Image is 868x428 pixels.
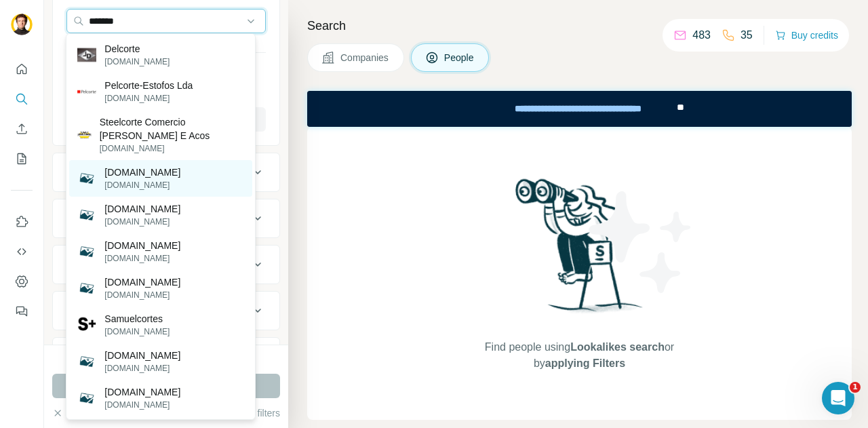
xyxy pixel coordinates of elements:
p: 35 [741,27,753,43]
button: Use Surfe on LinkedIn [11,210,33,234]
p: [DOMAIN_NAME] [104,239,180,252]
p: [DOMAIN_NAME] [104,275,180,289]
button: Feedback [11,299,33,324]
button: Use Surfe API [11,239,33,264]
span: Find people using or by [471,339,688,372]
p: [DOMAIN_NAME] [100,142,244,155]
span: Companies [340,51,390,64]
p: [DOMAIN_NAME] [104,202,180,216]
p: [DOMAIN_NAME] [104,289,180,301]
iframe: Intercom live chat [822,382,854,414]
img: elcorteoutlet.es [77,242,96,261]
img: Pelcorte-Estofos Lda [77,82,96,101]
p: Delcorte [104,42,170,56]
img: cursaelcorteingles.es [77,279,96,298]
img: Avatar [11,14,33,35]
p: [DOMAIN_NAME] [104,399,180,411]
button: Annual revenue ($) [53,248,279,281]
span: People [444,51,475,64]
p: Steelcorte Comercio [PERSON_NAME] E Acos [100,115,244,142]
button: Dashboard [11,269,33,294]
button: Employees (size) [53,294,279,327]
p: Samuelcortes [104,312,170,326]
button: Buy credits [775,26,838,45]
img: aquidelcorte.pt [77,389,96,408]
img: Delcorte [77,45,96,64]
p: [DOMAIN_NAME] [104,56,170,68]
p: [DOMAIN_NAME] [104,326,170,338]
p: [DOMAIN_NAME] [104,92,193,104]
button: Clear [52,406,91,420]
iframe: Banner [307,91,852,127]
p: 483 [692,27,711,43]
button: HQ location [53,202,279,235]
p: [DOMAIN_NAME] [104,216,180,228]
button: My lists [11,147,33,171]
img: Steelcorte Comercio De Ferro E Acos [77,128,91,142]
p: [DOMAIN_NAME] [104,179,180,191]
p: [DOMAIN_NAME] [104,252,180,265]
span: Lookalikes search [570,341,665,353]
p: Pelcorte-Estofos Lda [104,79,193,92]
p: [DOMAIN_NAME] [104,166,180,179]
button: Enrich CSV [11,117,33,141]
button: Technologies [53,341,279,373]
img: Surfe Illustration - Woman searching with binoculars [509,175,650,326]
p: [DOMAIN_NAME] [104,385,180,399]
span: applying Filters [545,357,625,369]
span: 1 [850,382,861,393]
img: elcorteinles.es [77,206,96,225]
img: elcortengles.es [77,169,96,188]
button: Industry [53,156,279,189]
img: Surfe Illustration - Stars [580,181,702,303]
button: Search [11,87,33,111]
h4: Search [307,16,852,35]
img: elcorteingles.de [77,352,96,371]
p: [DOMAIN_NAME] [104,362,180,374]
p: [DOMAIN_NAME] [104,349,180,362]
button: Quick start [11,57,33,81]
img: Samuelcortes [77,315,96,334]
